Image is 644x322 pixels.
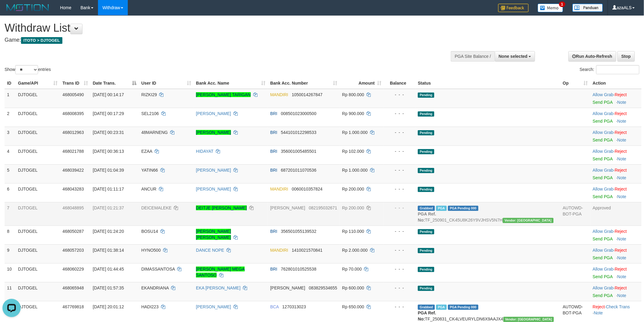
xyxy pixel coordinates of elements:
span: BRI [270,111,277,116]
a: DANCE NOPE [196,248,224,253]
span: Pending [418,229,434,234]
span: Pending [418,149,434,154]
span: Copy 1270313023 to clipboard [282,304,306,309]
span: 468050287 [62,229,84,234]
label: Search: [580,65,639,74]
th: Balance [384,78,415,89]
span: Marked by azaksrdjtogel [436,206,447,211]
span: Pending [418,187,434,192]
td: · [590,226,642,244]
span: Pending [418,286,434,291]
div: - - - [386,129,413,135]
a: Note [618,100,627,105]
a: Note [618,293,627,298]
span: [DATE] 01:24:20 [93,229,124,234]
a: Allow Grab [593,149,614,154]
button: Open LiveChat chat widget [2,2,21,21]
span: Rp 600.000 [342,285,364,290]
td: · [590,108,642,127]
span: Pending [418,248,434,253]
a: Reject [615,285,627,290]
span: None selected [499,54,528,59]
td: DJTOGEL [16,226,60,244]
span: EKANDRIANA [141,285,169,290]
td: DJTOGEL [16,282,60,301]
a: Reject [615,149,627,154]
span: Rp 1.000.000 [342,168,368,173]
span: BRI [270,267,277,271]
a: Reject [615,130,627,135]
div: - - - [386,304,413,310]
a: Send PGA [593,274,613,279]
span: 468021788 [62,149,84,154]
td: DJTOGEL [16,263,60,282]
a: Note [618,156,627,161]
span: MANDIRI [270,187,288,191]
a: Reject [615,267,627,271]
span: 468065948 [62,285,84,290]
a: [PERSON_NAME] TARIGAN [196,92,251,97]
a: DEITJE [PERSON_NAME] [196,205,247,210]
a: Allow Grab [593,92,614,97]
a: Send PGA [593,100,613,105]
span: Copy 687201011070536 to clipboard [281,168,317,173]
span: Copy 0060010357824 to clipboard [292,187,323,191]
div: - - - [386,266,413,272]
span: Rp 200.000 [342,205,364,210]
th: Op: activate to sort column ascending [560,78,590,89]
span: PGA Pending [448,305,478,310]
b: PGA Ref. No: [418,310,436,321]
a: [PERSON_NAME] MEGA SANTOSO [196,267,245,278]
span: · [593,111,615,116]
span: RIZKI29 [141,92,157,97]
span: [DATE] 20:01:12 [93,304,124,309]
a: Note [618,119,627,124]
a: Note [618,175,627,180]
a: HIDAYAT [196,149,213,154]
b: PGA Ref. No: [418,212,436,222]
td: 10 [5,263,16,282]
span: 468005490 [62,92,84,97]
select: Showentries [15,65,38,74]
span: BRI [270,168,277,173]
span: Pending [418,111,434,117]
img: Feedback.jpg [498,4,529,12]
span: SEL2106 [141,111,159,116]
input: Search: [596,65,639,74]
span: Pending [418,93,434,98]
a: Reject [593,304,605,309]
a: Reject [615,168,627,173]
div: - - - [386,92,413,98]
span: 1 [559,2,565,7]
a: [PERSON_NAME] [196,304,231,309]
span: Rp 70.000 [342,267,362,271]
span: · [593,187,615,191]
span: [PERSON_NAME] [270,285,305,290]
a: Note [618,255,627,260]
td: DJTOGEL [16,127,60,145]
span: Rp 200.000 [342,187,364,191]
span: Rp 650.000 [342,304,364,309]
td: 1 [5,89,16,108]
a: Reject [615,92,627,97]
a: Stop [618,51,635,61]
td: TF_250901_CK45U8K26Y9VJHSV5N7H [415,202,560,226]
span: 468060229 [62,267,84,271]
span: Copy 762801010525538 to clipboard [281,267,317,271]
span: · [593,229,615,234]
a: Note [618,138,627,142]
span: Pending [418,130,434,135]
span: Rp 800.000 [342,92,364,97]
td: DJTOGEL [16,145,60,164]
span: [DATE] 01:44:45 [93,267,124,271]
a: Allow Grab [593,168,614,173]
a: Note [618,274,627,279]
td: · [590,244,642,263]
a: Reject [615,187,627,191]
img: MOTION_logo.png [5,3,51,12]
td: · [590,89,642,108]
div: PGA Site Balance / [451,51,495,61]
th: Bank Acc. Name: activate to sort column ascending [194,78,268,89]
span: Copy 544101012298533 to clipboard [281,130,317,135]
span: DIMASSANTOSA [141,267,175,271]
